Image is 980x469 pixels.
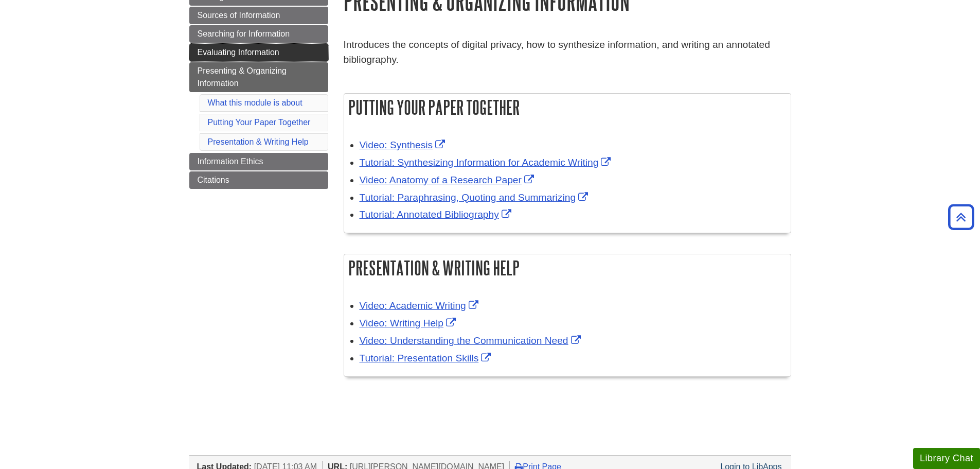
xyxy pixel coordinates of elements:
span: Evaluating Information [198,48,279,57]
a: Link opens in new window [360,300,481,311]
h2: Putting Your Paper Together [344,94,791,121]
a: Sources of Information [189,7,328,24]
a: Presenting & Organizing Information [189,62,328,92]
a: Putting Your Paper Together [208,118,311,127]
a: Link opens in new window [360,318,459,328]
a: What this module is about [208,98,302,107]
button: Library Chat [913,448,980,469]
span: Presenting & Organizing Information [198,66,287,88]
a: Link opens in new window [360,140,448,150]
a: Evaluating Information [189,44,328,61]
span: Information Ethics [198,157,263,166]
a: Searching for Information [189,25,328,43]
a: Citations [189,171,328,189]
a: Link opens in new window [360,353,494,363]
span: Searching for Information [198,29,290,38]
a: Presentation & Writing Help [208,137,309,146]
a: Link opens in new window [360,209,514,220]
a: Link opens in new window [360,175,537,185]
p: Introduces the concepts of digital privacy, how to synthesize information, and writing an annotat... [344,38,791,67]
a: Link opens in new window [360,335,583,346]
a: Information Ethics [189,153,328,170]
span: Citations [198,176,229,184]
h2: Presentation & Writing Help [344,254,791,282]
a: Link opens in new window [360,192,591,203]
a: Link opens in new window [360,157,614,168]
span: Sources of Information [198,11,280,20]
a: Back to Top [945,210,977,224]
